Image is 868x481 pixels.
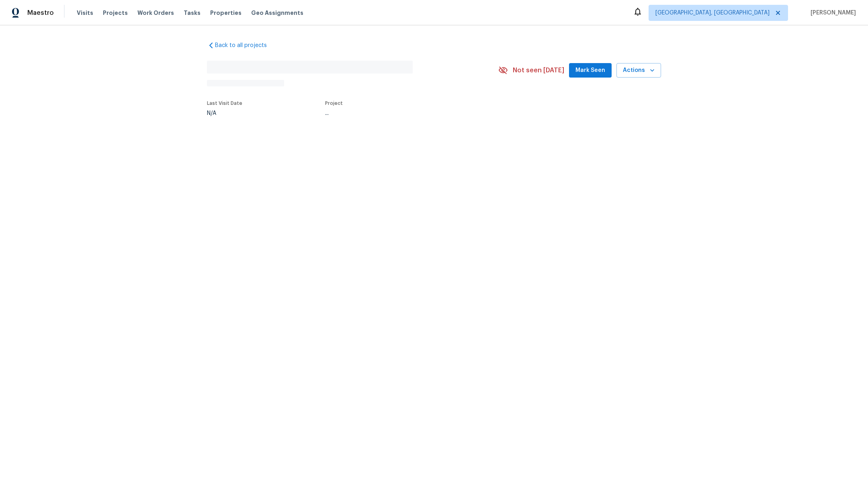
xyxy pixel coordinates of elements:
span: Project [325,101,343,106]
span: Actions [623,65,655,76]
span: Last Visit Date [207,101,242,106]
div: ... [325,111,479,116]
div: N/A [207,111,242,116]
span: Projects [103,9,128,17]
span: Maestro [27,9,54,17]
span: Tasks [184,10,201,16]
span: [PERSON_NAME] [807,9,856,17]
span: Mark Seen [575,65,605,76]
button: Actions [616,63,661,78]
a: Back to all projects [207,41,284,49]
span: Properties [210,9,242,17]
span: Visits [77,9,93,17]
span: Work Orders [137,9,174,17]
span: [GEOGRAPHIC_DATA], [GEOGRAPHIC_DATA] [655,9,770,17]
span: Not seen [DATE] [513,66,564,74]
button: Mark Seen [569,63,612,78]
span: Geo Assignments [251,9,303,17]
